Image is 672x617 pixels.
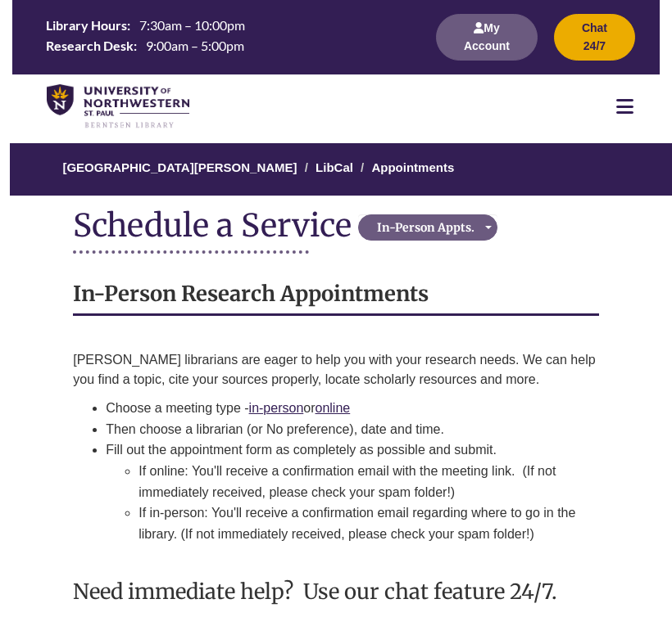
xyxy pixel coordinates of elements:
span: 7:30am – 10:00pm [139,17,245,33]
strong: In-Person Research Appointments [73,281,429,307]
a: in-person [249,401,304,415]
table: Hours Today [39,16,417,56]
a: online [316,401,351,415]
button: My Account [436,14,538,61]
th: Research Desk: [39,36,139,54]
p: [PERSON_NAME] librarians are eager to help you with your research needs. We can help you find a t... [73,350,599,390]
button: In-Person Appts. [358,214,497,241]
div: Schedule a Service [73,208,358,242]
li: Fill out the appointment form as completely as possible and submit. [106,439,599,544]
h3: Need immediate help? Use our chat feature 24/7. [73,580,599,603]
button: Chat 24/7 [554,14,635,61]
nav: Breadcrumb [73,143,599,196]
a: [GEOGRAPHIC_DATA][PERSON_NAME] [62,160,297,174]
th: Library Hours: [39,16,133,34]
a: LibCal [316,160,353,174]
img: UNWSP Library Logo [47,84,189,129]
a: My Account [436,38,538,52]
a: Chat 24/7 [554,38,635,52]
a: Appointments [371,160,454,174]
li: Choose a meeting type - or [106,398,599,419]
li: Then choose a librarian (or No preference), date and time. [106,419,599,440]
li: If online: You'll receive a confirmation email with the meeting link. (If not immediately receive... [138,461,599,502]
div: In-Person Appts. [363,219,488,236]
span: 9:00am – 5:00pm [146,38,244,53]
a: Hours Today [39,16,417,58]
li: If in-person: You'll receive a confirmation email regarding where to go in the library. (If not i... [138,502,599,544]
